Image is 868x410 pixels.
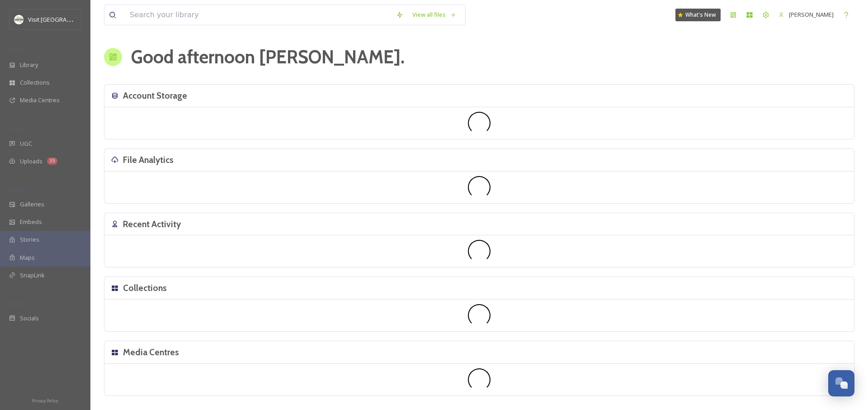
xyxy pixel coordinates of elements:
h3: Account Storage [123,89,187,102]
a: [PERSON_NAME] [774,6,838,24]
span: [PERSON_NAME] [789,10,834,19]
span: Galleries [20,200,44,209]
h3: Collections [123,281,167,295]
span: Socials [20,314,39,323]
span: COLLECT [9,125,28,132]
span: Privacy Policy [32,398,58,404]
a: Privacy Policy [32,395,58,405]
span: Library [20,61,38,69]
span: Collections [20,78,50,87]
div: 35 [47,157,57,165]
span: WIDGETS [9,186,30,193]
span: SnapLink [20,271,45,280]
img: download.jpeg [14,15,24,24]
span: Stories [20,235,39,244]
h3: File Analytics [123,153,174,167]
h3: Media Centres [123,346,179,359]
span: MEDIA [9,47,25,53]
a: What's New [675,9,721,21]
span: SOCIALS [9,300,27,307]
h3: Recent Activity [123,218,181,231]
span: Media Centres [20,96,60,105]
a: View all files [408,6,461,24]
span: Uploads [20,157,42,166]
input: Search your library [125,5,392,25]
span: Embeds [20,218,42,226]
span: UGC [20,139,32,148]
span: Maps [20,253,35,262]
button: Open Chat [828,370,854,396]
h1: Good afternoon [PERSON_NAME] . [131,43,405,71]
span: Visit [GEOGRAPHIC_DATA] [28,15,98,24]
